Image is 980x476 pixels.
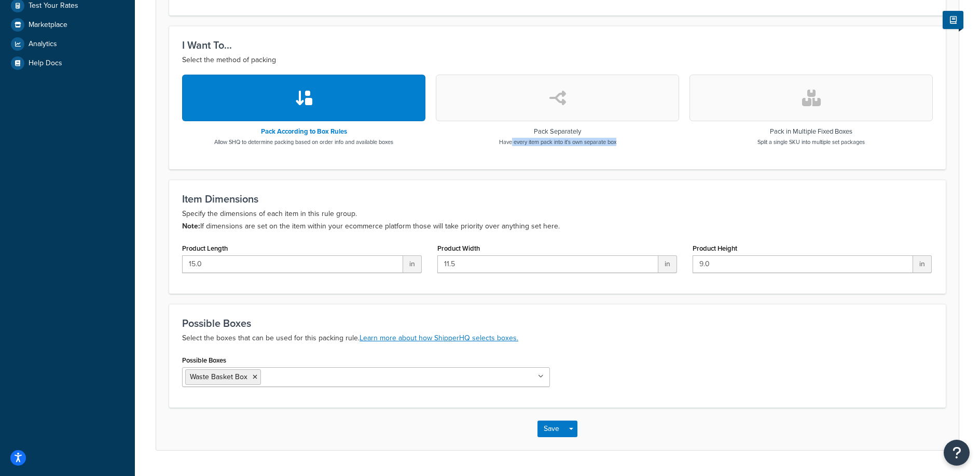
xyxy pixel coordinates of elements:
[944,440,970,466] button: Open Resource Center
[182,54,933,66] p: Select the method of packing
[214,128,393,135] h3: Pack According to Box Rules
[182,221,200,232] b: Note:
[913,255,932,273] span: in
[8,54,127,73] a: Help Docs
[182,208,933,233] p: Specify the dimensions of each item in this rule group. If dimensions are set on the item within ...
[437,244,480,252] label: Product Width
[182,193,933,205] h3: Item Dimensions
[182,244,228,252] label: Product Length
[8,16,127,34] a: Marketplace
[29,40,57,49] span: Analytics
[943,11,963,29] button: Show Help Docs
[360,333,518,343] a: Learn more about how ShipperHQ selects boxes.
[182,332,933,344] p: Select the boxes that can be used for this packing rule.
[658,255,677,273] span: in
[757,128,865,135] h3: Pack in Multiple Fixed Boxes
[29,21,67,30] span: Marketplace
[29,59,62,68] span: Help Docs
[182,356,226,364] label: Possible Boxes
[214,138,393,146] p: Allow SHQ to determine packing based on order info and available boxes
[8,35,127,53] a: Analytics
[499,128,616,135] h3: Pack Separately
[190,371,247,382] span: Waste Basket Box
[182,318,933,329] h3: Possible Boxes
[693,244,737,252] label: Product Height
[537,421,565,437] button: Save
[403,255,422,273] span: in
[499,138,616,146] p: Have every item pack into it's own separate box
[757,138,865,146] p: Split a single SKU into multiple set packages
[29,2,78,10] span: Test Your Rates
[182,39,933,51] h3: I Want To...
